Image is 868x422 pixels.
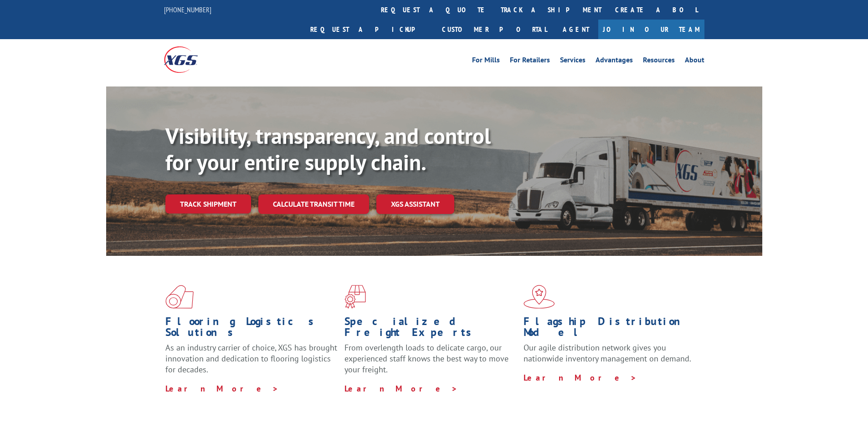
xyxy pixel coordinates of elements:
a: XGS ASSISTANT [376,194,454,214]
a: Services [560,56,586,66]
span: As an industry carrier of choice, XGS has brought innovation and dedication to flooring logistics... [165,342,337,375]
a: For Mills [472,56,500,66]
a: Learn More > [524,372,637,383]
a: Learn More > [165,383,279,394]
h1: Flagship Distribution Model [524,316,696,342]
a: Customer Portal [435,20,554,39]
p: From overlength loads to delicate cargo, our experienced staff knows the best way to move your fr... [344,342,517,383]
a: For Retailers [510,56,550,66]
a: Join Our Team [598,20,704,39]
a: Agent [554,20,598,39]
img: xgs-icon-total-supply-chain-intelligence-red [165,285,194,309]
a: Calculate transit time [258,194,369,214]
h1: Specialized Freight Experts [344,316,517,342]
a: Advantages [596,56,633,66]
a: [PHONE_NUMBER] [164,5,211,14]
a: About [685,56,704,66]
img: xgs-icon-flagship-distribution-model-red [524,285,555,309]
a: Learn More > [344,383,458,394]
a: Request a pickup [303,20,435,39]
img: xgs-icon-focused-on-flooring-red [344,285,366,309]
a: Resources [643,56,675,66]
b: Visibility, transparency, and control for your entire supply chain. [165,122,491,176]
h1: Flooring Logistics Solutions [165,316,338,342]
a: Track shipment [165,194,251,214]
span: Our agile distribution network gives you nationwide inventory management on demand. [524,342,691,364]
